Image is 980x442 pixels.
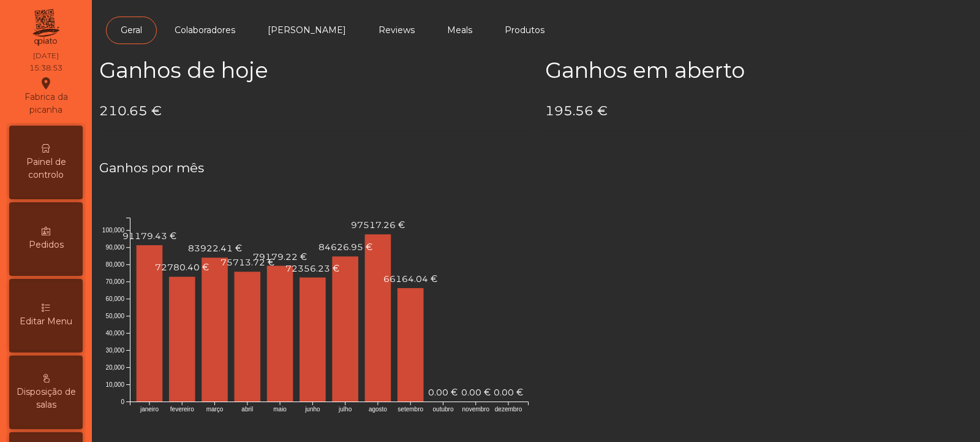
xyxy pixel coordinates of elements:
i: location_on [39,76,53,91]
text: 40,000 [105,330,124,337]
h2: Ganhos em aberto [545,58,973,83]
a: Produtos [490,17,559,44]
a: Meals [432,17,487,44]
text: junho [304,406,320,413]
h2: Ganhos de hoje [99,58,527,83]
a: Colaboradores [160,17,250,44]
text: 100,000 [102,227,125,234]
text: abril [241,406,253,413]
h4: 195.56 € [545,102,973,120]
a: [PERSON_NAME] [253,17,361,44]
text: 90,000 [105,244,124,251]
text: 20,000 [105,364,124,371]
text: 84626.95 € [318,242,372,253]
text: julho [338,406,352,413]
span: Painel de controlo [12,156,80,181]
text: 0.00 € [494,387,523,398]
text: 30,000 [105,347,124,354]
text: maio [273,406,287,413]
a: Geral [106,17,157,44]
text: novembro [462,406,490,413]
text: agosto [369,406,387,413]
text: 50,000 [105,313,124,319]
text: janeiro [140,406,159,413]
text: março [206,406,224,413]
text: 70,000 [105,278,124,285]
text: 0 [121,398,124,405]
h4: 210.65 € [99,102,527,120]
div: 15:38:53 [29,63,62,74]
text: 83922.41 € [188,243,242,254]
div: [DATE] [33,50,59,61]
a: Reviews [364,17,429,44]
text: 0.00 € [461,387,491,398]
img: qpiato [31,6,61,49]
text: 79179.22 € [253,251,307,262]
h4: Ganhos por mês [99,159,973,177]
text: 60,000 [105,295,124,302]
text: 97517.26 € [351,219,405,231]
text: fevereiro [170,406,194,413]
text: 72780.40 € [155,262,209,273]
text: setembro [398,406,423,413]
span: Editar Menu [20,315,72,328]
text: 91179.43 € [123,231,176,242]
text: 75713.72 € [221,257,274,268]
span: Disposição de salas [12,386,80,411]
span: Pedidos [29,238,64,251]
text: 0.00 € [428,387,458,398]
text: 80,000 [105,261,124,268]
text: 66164.04 € [383,273,437,284]
div: Fabrica da picanha [10,76,82,116]
text: 10,000 [105,381,124,388]
text: 72356.23 € [285,263,339,274]
text: dezembro [495,406,522,413]
text: outubro [433,406,454,413]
